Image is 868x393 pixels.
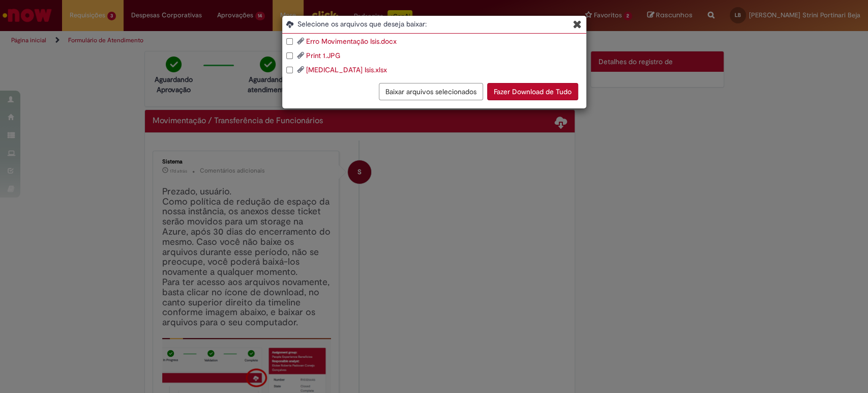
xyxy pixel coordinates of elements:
a: [MEDICAL_DATA] Isis.xlsx [306,65,387,74]
span: Selecione os arquivos que deseja baixar: [297,19,586,29]
a: Print 1.JPG [306,51,340,60]
a: Erro Movimentação Isis.docx [306,37,397,46]
button: Fazer Download de Tudo [487,83,578,100]
button: Baixar arquivos selecionados [379,83,483,100]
